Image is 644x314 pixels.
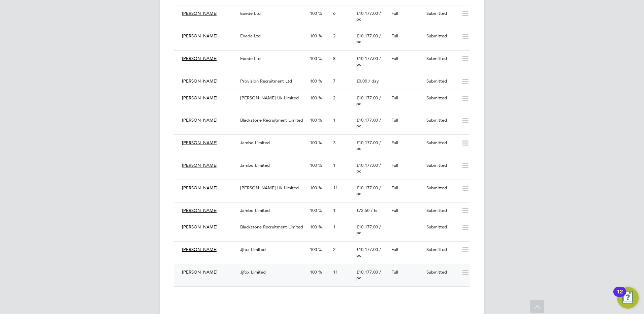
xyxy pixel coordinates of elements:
span: 1 [333,208,335,213]
span: Jambo Limited [240,140,270,146]
span: / pc [356,224,381,235]
span: £10,177.00 [356,95,378,101]
span: / pc [356,95,381,106]
span: 100 [310,185,317,191]
span: Exede Ltd [240,33,261,39]
span: 1 [333,224,335,230]
span: 11 [333,269,338,275]
span: 100 [310,247,317,252]
span: 3 [333,140,335,146]
div: Submitted [424,93,459,104]
span: [PERSON_NAME] Uk Limited [240,95,299,101]
span: 1 [333,162,335,168]
span: / pc [356,117,381,129]
span: 100 [310,56,317,61]
div: Submitted [424,8,459,19]
span: Jjfox Limited [240,269,266,275]
span: 100 [310,208,317,213]
span: / pc [356,247,381,258]
span: [PERSON_NAME] [182,185,218,191]
span: [PERSON_NAME] [182,140,218,146]
span: 100 [310,95,317,101]
span: Full [391,95,398,101]
span: £10,177.00 [356,140,378,146]
span: [PERSON_NAME] [182,224,218,230]
span: Jambo Limited [240,208,270,213]
span: Jjfox Limited [240,247,266,252]
span: / pc [356,10,381,22]
span: / pc [356,56,381,67]
span: / hr [371,208,378,213]
div: Submitted [424,31,459,42]
span: [PERSON_NAME] [182,56,218,61]
span: Jambo Limited [240,162,270,168]
span: Blackstone Recruitment Limited [240,224,303,230]
div: Submitted [424,267,459,278]
span: Full [391,117,398,123]
div: Submitted [424,137,459,149]
span: [PERSON_NAME] Uk Limited [240,185,299,191]
span: [PERSON_NAME] [182,33,218,39]
span: / pc [356,162,381,174]
span: £10,177.00 [356,224,378,230]
span: Exede Ltd [240,56,261,61]
span: [PERSON_NAME] [182,247,218,252]
div: Submitted [424,53,459,64]
span: [PERSON_NAME] [182,78,218,84]
span: [PERSON_NAME] [182,162,218,168]
span: [PERSON_NAME] [182,208,218,213]
span: 8 [333,56,335,61]
span: £10,177.00 [356,56,378,61]
div: Submitted [424,115,459,126]
span: [PERSON_NAME] [182,269,218,275]
span: Full [391,140,398,146]
span: 1 [333,117,335,123]
span: £10,177.00 [356,117,378,123]
span: Full [391,162,398,168]
span: £10,177.00 [356,269,378,275]
span: 100 [310,162,317,168]
span: / pc [356,33,381,44]
div: Submitted [424,183,459,194]
span: 100 [310,78,317,84]
span: £72.50 [356,208,369,213]
span: 2 [333,33,335,39]
span: £10,177.00 [356,185,378,191]
span: Full [391,247,398,252]
span: / pc [356,269,381,281]
span: 100 [310,10,317,16]
div: 12 [617,292,623,301]
span: £10,177.00 [356,33,378,39]
div: Submitted [424,76,459,87]
span: Full [391,185,398,191]
span: 2 [333,247,335,252]
span: Full [391,33,398,39]
span: £10,177.00 [356,247,378,252]
span: Full [391,10,398,16]
span: 100 [310,224,317,230]
span: 2 [333,95,335,101]
div: Submitted [424,160,459,171]
span: 100 [310,117,317,123]
span: [PERSON_NAME] [182,95,218,101]
span: Full [391,208,398,213]
span: £10,177.00 [356,10,378,16]
span: Full [391,269,398,275]
span: [PERSON_NAME] [182,10,218,16]
span: 100 [310,269,317,275]
span: / pc [356,185,381,196]
span: Full [391,56,398,61]
span: 6 [333,10,335,16]
span: / day [368,78,379,84]
span: 100 [310,33,317,39]
div: Submitted [424,244,459,255]
span: / pc [356,140,381,151]
button: Open Resource Center, 12 new notifications [617,287,639,309]
div: Submitted [424,222,459,233]
span: £0.00 [356,78,367,84]
span: Provision Recruitment Ltd [240,78,292,84]
span: 100 [310,140,317,146]
span: 11 [333,185,338,191]
span: Exede Ltd [240,10,261,16]
span: 7 [333,78,335,84]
